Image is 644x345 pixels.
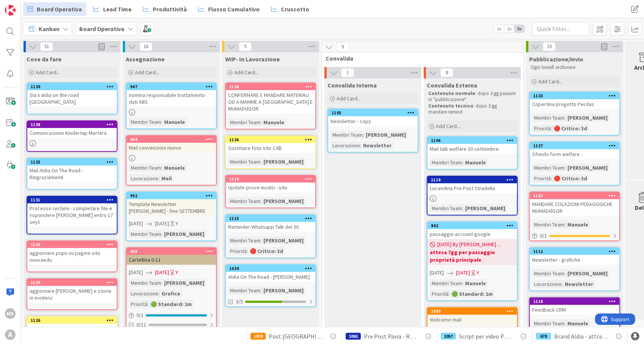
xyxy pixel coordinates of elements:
div: 1089 [431,309,517,314]
div: 1116 [229,176,315,182]
span: : [363,131,364,139]
div: 1105 [328,109,418,116]
div: 428 [127,248,216,255]
div: 1128 [229,84,315,89]
div: 1106Mail talk welfare 30 settembre [428,137,517,154]
div: 1138Comunicazione Kindertap Mortara [27,121,117,138]
div: Y [175,220,178,228]
div: Manuele [162,164,187,172]
div: [PERSON_NAME] [162,279,206,287]
span: : [158,174,160,183]
div: 🟢 Standard: 1m [450,290,495,298]
span: [DATE] [430,269,444,277]
span: Board Operativa [37,5,82,14]
span: : [247,247,248,255]
div: 1127 [533,193,619,198]
div: 0/1 [127,311,216,320]
span: Cruscotto [281,5,309,14]
span: Add Card... [337,95,361,102]
a: 1118Feedback CRMMembri Team:Manuele [529,297,620,331]
span: : [161,279,162,287]
div: 1105 [332,110,418,116]
div: 428Cartellina 0-11 [127,248,216,265]
a: 1127MANDARE COLAZIONI PEDAGOGICHE MUMADVISORMembri Team:Manuele0/1 [529,192,620,241]
div: 1112 [533,249,619,254]
a: Flusso Cumulativo [194,2,264,16]
span: 5 [239,42,252,51]
div: 992Template Newsletter [PERSON_NAME] - fine SETTEMBRE [127,192,216,216]
a: 1131Processo reclami - completare file e rispondere [PERSON_NAME] entro 17 seyt [27,196,118,234]
div: 1139 [31,84,117,89]
span: Pubblicazione/invio [529,55,583,63]
div: 1130aggiornare [PERSON_NAME] e storie in evidenz [27,279,117,303]
div: 1130 [27,279,117,286]
div: [PERSON_NAME] [463,204,507,212]
div: 0/1 [530,231,619,240]
a: 1136Sostituire foto sito CdBMembri Team:[PERSON_NAME] [225,136,316,169]
div: Mail convenzioni nuove [127,143,216,153]
div: 1136 [229,137,315,142]
div: 204 [127,136,216,143]
a: Cruscotto [266,2,314,16]
span: : [260,197,262,205]
b: Board Operativa [79,25,124,33]
span: 3x [514,25,525,33]
div: 🔴 Critico: 3d [248,247,285,255]
div: 1137 [530,142,619,149]
span: : [564,114,566,122]
div: Membri Team [532,220,564,229]
a: 947nomina responsabile trattamento dati ABSMembri Team:Manuele [126,83,217,129]
a: 1130aggiornare [PERSON_NAME] e storie in evidenz [27,278,118,310]
div: Manuele [162,118,187,126]
a: 204Mail convenzioni nuoveMembri Team:ManueleLavorazione:Mail [126,135,217,186]
span: 16 [139,42,152,51]
div: Sfondo form welfare [530,149,619,159]
div: Cartellina 0-11 [127,255,216,265]
span: : [462,158,463,167]
div: 1135Mail Aldia On The Road - Ringraziamenti [27,159,117,182]
span: : [161,230,162,238]
div: nomina responsabile trattamento dati ABS [127,90,216,107]
div: Feedback CRM [530,305,619,315]
div: 428 [130,249,216,254]
div: 1118 [530,298,619,305]
b: attesa 7gg per passaggio proprietà principale [430,248,515,264]
a: Lead Time [89,2,136,16]
a: 1116Update prove invalsi - sitoMembri Team:[PERSON_NAME] [225,175,316,208]
div: Membri Team [129,230,161,238]
div: Membri Team [228,197,260,205]
div: 1126 [27,317,117,324]
div: 1137Sfondo form welfare [530,142,619,159]
div: 992 [130,193,216,198]
span: Convalida Interna [327,81,377,89]
span: 8 [440,68,453,77]
div: 1116 [226,176,315,183]
div: Priorità [430,290,448,298]
div: 1127MANDARE COLAZIONI PEDAGOGICHE MUMADVISOR [530,192,619,216]
span: Lead Time [103,5,132,14]
div: Priorità [228,247,247,255]
div: 1106 [431,138,517,143]
div: Membri Team [532,269,564,278]
div: Manuele [566,319,590,328]
span: : [260,236,262,245]
div: 1115 [226,215,315,222]
div: 1133Copertina progetto Perdas [530,92,619,109]
div: 1137 [533,143,619,148]
div: Y [476,269,479,277]
a: 1106Mail talk welfare 30 settembreMembri Team:Manuele [427,136,518,170]
div: 1131 [31,197,117,203]
span: Cose da fare [27,55,61,63]
img: Visit kanbanzone.com [5,5,16,16]
span: 0 / 1 [136,311,144,319]
div: Newsletter - grafiche [530,255,619,265]
div: [PERSON_NAME] [566,164,610,172]
div: 678 [536,333,551,340]
div: 🔴 Critico: 3d [552,174,589,183]
div: 1135 [27,159,117,165]
a: 1112Newsletter - graficheMembri Team:[PERSON_NAME]Lavorazione:Newsletter [529,247,620,291]
span: : [562,280,563,288]
div: Lavorazione [331,141,360,150]
div: 1126 [31,318,117,323]
div: Reminder Whatsapp Talk del 30 [226,222,315,232]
